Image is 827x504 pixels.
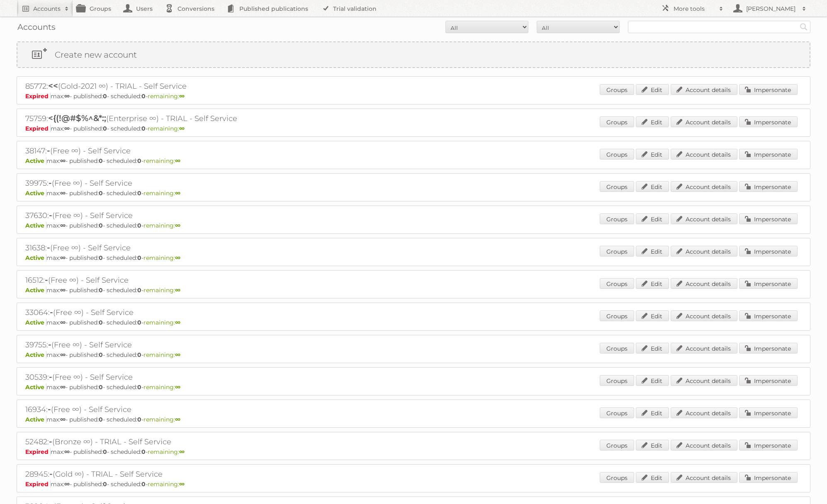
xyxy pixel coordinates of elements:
span: remaining: [148,480,185,488]
strong: 0 [137,416,141,423]
strong: 0 [137,222,141,229]
a: Edit [636,310,669,321]
a: Edit [636,84,669,95]
strong: 0 [137,254,141,262]
a: Impersonate [739,246,798,257]
a: Groups [600,472,634,483]
h2: 28945: (Gold ∞) - TRIAL - Self Service [25,469,316,480]
strong: ∞ [175,189,180,197]
a: Edit [636,246,669,257]
strong: ∞ [60,383,66,391]
a: Account details [671,149,737,160]
strong: ∞ [175,351,180,359]
a: Impersonate [739,116,798,127]
span: remaining: [144,383,180,391]
strong: 0 [137,157,141,165]
strong: ∞ [60,416,66,423]
strong: ∞ [60,222,66,229]
strong: 0 [103,92,107,100]
h2: 16512: (Free ∞) - Self Service [25,275,316,286]
h2: 16934: (Free ∞) - Self Service [25,404,316,415]
strong: ∞ [175,254,180,262]
span: Active [25,416,46,423]
strong: 0 [137,286,141,294]
a: Groups [600,149,634,160]
h2: Accounts [33,5,61,13]
span: remaining: [148,125,185,132]
strong: ∞ [179,92,185,100]
strong: 0 [103,448,107,456]
span: Active [25,254,46,262]
a: Groups [600,181,634,192]
span: remaining: [144,351,180,359]
strong: ∞ [175,383,180,391]
p: max: - published: - scheduled: - [25,286,802,294]
strong: 0 [103,480,107,488]
h2: 39975: (Free ∞) - Self Service [25,178,316,189]
span: - [47,242,50,252]
a: Impersonate [739,149,798,160]
span: - [47,145,50,155]
span: - [48,339,51,349]
span: remaining: [144,286,180,294]
h2: 37630: (Free ∞) - Self Service [25,210,316,221]
strong: 0 [99,319,103,326]
a: Edit [636,181,669,192]
span: <{(!@#$%^&*:; [48,113,106,123]
strong: ∞ [179,480,185,488]
a: Edit [636,149,669,160]
strong: ∞ [179,448,185,456]
a: Account details [671,84,737,95]
input: Search [798,21,810,33]
a: Account details [671,343,737,354]
strong: ∞ [64,480,70,488]
span: Active [25,222,46,229]
h2: [PERSON_NAME] [744,5,798,13]
a: Impersonate [739,440,798,451]
strong: 0 [137,351,141,359]
a: Impersonate [739,407,798,418]
a: Impersonate [739,278,798,289]
strong: ∞ [175,319,180,326]
a: Groups [600,310,634,321]
a: Edit [636,116,669,127]
span: remaining: [144,189,180,197]
a: Impersonate [739,181,798,192]
h2: 52482: (Bronze ∞) - TRIAL - Self Service [25,436,316,447]
p: max: - published: - scheduled: - [25,222,802,229]
strong: ∞ [64,448,70,456]
strong: ∞ [175,157,180,165]
h2: 75759: (Enterprise ∞) - TRIAL - Self Service [25,113,316,124]
a: Impersonate [739,343,798,354]
span: Expired [25,480,51,488]
strong: ∞ [60,254,66,262]
a: Account details [671,213,737,224]
span: Expired [25,92,51,100]
h2: 30539: (Free ∞) - Self Service [25,372,316,383]
strong: 0 [99,222,103,229]
a: Edit [636,278,669,289]
span: remaining: [144,157,180,165]
strong: ∞ [60,157,66,165]
h2: 31638: (Free ∞) - Self Service [25,242,316,253]
strong: ∞ [175,416,180,423]
h2: More tools [674,5,715,13]
strong: ∞ [64,125,70,132]
strong: 0 [99,416,103,423]
p: max: - published: - scheduled: - [25,480,802,488]
strong: ∞ [179,125,185,132]
a: Groups [600,407,634,418]
span: remaining: [144,222,180,229]
span: Active [25,351,46,359]
strong: 0 [141,480,146,488]
strong: 0 [99,286,103,294]
strong: ∞ [60,319,66,326]
a: Edit [636,375,669,386]
strong: ∞ [60,189,66,197]
p: max: - published: - scheduled: - [25,416,802,423]
strong: 0 [99,157,103,165]
a: Groups [600,84,634,95]
strong: ∞ [60,286,66,294]
p: max: - published: - scheduled: - [25,125,802,132]
a: Create new account [17,42,810,67]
